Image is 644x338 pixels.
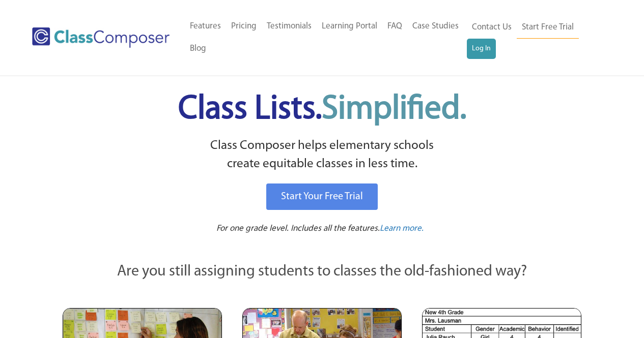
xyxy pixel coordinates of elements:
[266,183,378,210] a: Start Your Free Trial
[407,15,464,38] a: Case Studies
[467,16,604,59] nav: Header Menu
[380,223,424,235] a: Learn more.
[281,192,363,202] span: Start Your Free Trial
[467,39,496,59] a: Log In
[185,15,226,38] a: Features
[380,224,424,233] span: Learn more.
[517,16,579,39] a: Start Free Trial
[32,27,170,48] img: Class Composer
[178,93,466,126] span: Class Lists.
[262,15,317,38] a: Testimonials
[185,38,211,60] a: Blog
[317,15,382,38] a: Learning Portal
[382,15,407,38] a: FAQ
[322,93,466,126] span: Simplified.
[467,16,517,39] a: Contact Us
[185,15,467,60] nav: Header Menu
[226,15,262,38] a: Pricing
[216,224,380,233] span: For one grade level. Includes all the features.
[61,137,583,174] p: Class Composer helps elementary schools create equitable classes in less time.
[63,261,582,283] p: Are you still assigning students to classes the old-fashioned way?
